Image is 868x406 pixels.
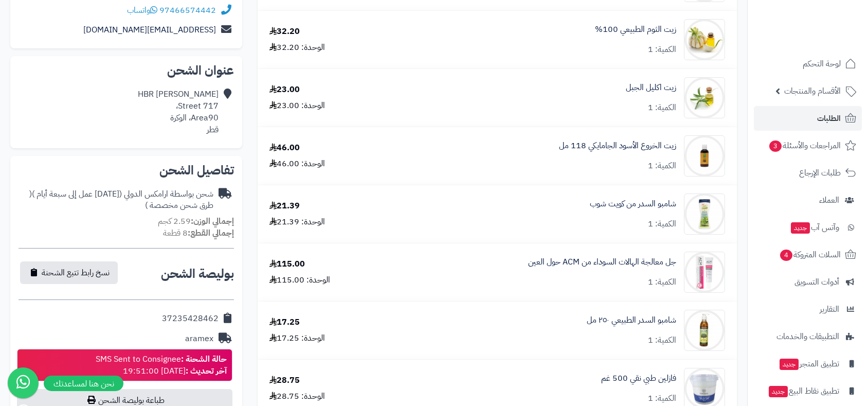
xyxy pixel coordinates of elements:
[269,84,300,96] div: 23.00
[684,193,725,235] img: 1670225940-%D8%B4%D8%A7%D9%85%D8%A8%D9%88-%D8%A7%D9%84%D8%B3%D8%AF%D8%B1-%D9%85%D9%86-%D9%83%D9%8...
[776,329,839,344] span: التطبيقات والخدمات
[269,375,300,386] div: 28.75
[83,24,216,36] a: [EMAIL_ADDRESS][DOMAIN_NAME]
[648,334,676,346] div: الكمية: 1
[779,248,841,262] span: السلات المتروكة
[648,276,676,288] div: الكمية: 1
[648,393,676,404] div: الكمية: 1
[269,200,300,212] div: 21.39
[754,351,862,376] a: تطبيق المتجرجديد
[768,384,839,398] span: تطبيق نقاط البيع
[186,365,227,377] strong: آخر تحديث :
[42,267,110,279] span: نسخ رابط تتبع الشحنة
[269,274,330,286] div: الوحدة: 115.00
[754,242,862,267] a: السلات المتروكة4
[158,215,234,227] small: 2.59 كجم
[138,89,219,135] div: HBR [PERSON_NAME] Street 717، Area90، الوكرة قطر
[684,77,725,118] img: 5094844f7f91a2643e866070d4af28257a7-90x90.jpeg
[754,51,862,76] a: لوحة التحكم
[820,302,839,316] span: التقارير
[19,64,234,77] h2: عنوان الشحن
[684,19,725,60] img: 50388c8c104b37eb8c45bb989bc3135bcaa-90x90.jpeg
[684,135,725,176] img: 1708964547-%D8%B2%D9%8A%D8%AA-%D8%A7%D9%84%D8%AE%D8%B1%D9%88%D8%B9-%D8%A7%D9%84%D8%A7%D8%B3%D9%88...
[19,188,213,212] div: شحن بواسطة ارامكس الدولي ([DATE] عمل إلى سبعة أيام )
[794,275,839,289] span: أدوات التسويق
[819,193,839,207] span: العملاء
[269,332,325,344] div: الوحدة: 17.25
[648,44,676,56] div: الكمية: 1
[269,258,305,270] div: 115.00
[601,373,676,384] a: فازلين طبي نقي 500 غم
[29,188,213,212] span: ( طرق شحن مخصصة )
[779,357,839,371] span: تطبيق المتجر
[163,227,234,239] small: 8 قطعة
[269,42,325,54] div: الوحدة: 32.20
[648,160,676,172] div: الكمية: 1
[269,142,300,154] div: 46.00
[648,218,676,230] div: الكمية: 1
[269,391,325,402] div: الوحدة: 28.75
[754,379,862,403] a: تطبيق نقاط البيعجديد
[626,82,676,94] a: زيت اكليل الجبل
[780,250,792,261] span: 4
[161,268,234,280] h2: بوليصة الشحن
[754,133,862,158] a: المراجعات والأسئلة3
[127,4,157,16] a: واتساب
[817,111,841,126] span: الطلبات
[19,164,234,176] h2: تفاصيل الشحن
[162,313,219,325] div: 37235428462
[780,359,799,370] span: جديد
[269,316,300,328] div: 17.25
[269,26,300,38] div: 32.20
[181,353,227,365] strong: حالة الشحنة :
[754,161,862,185] a: طلبات الإرجاع
[595,24,676,36] a: زيت الثوم الطبيعي 100%
[768,138,841,153] span: المراجعات والأسئلة
[784,84,841,98] span: الأقسام والمنتجات
[769,386,788,397] span: جديد
[754,215,862,240] a: وآتس آبجديد
[769,140,782,152] span: 3
[20,261,118,284] button: نسخ رابط تتبع الشحنة
[559,140,676,152] a: زيت الخروع الأسود الجامايكي 118 مل
[790,220,839,235] span: وآتس آب
[269,100,325,112] div: الوحدة: 23.00
[590,198,676,210] a: شامبو السدر من كويت شوب
[185,333,213,345] div: aramex
[191,215,234,227] strong: إجمالي الوزن:
[96,354,227,377] div: SMS Sent to Consignee [DATE] 19:51:00
[803,57,841,71] span: لوحة التحكم
[528,256,676,268] a: جل معالجة الهالات السوداء من ACM حول العين
[587,314,676,326] a: شامبو السدر الطبيعي ٢٥٠ مل
[754,188,862,213] a: العملاء
[269,216,325,228] div: الوحدة: 21.39
[159,4,216,16] a: 97466574442
[648,102,676,114] div: الكمية: 1
[791,222,810,234] span: جديد
[188,227,234,239] strong: إجمالي القطع:
[684,310,725,351] img: 1718466585-4BB90723-7106-4FFF-93B6-F36F285179DD-90x90.jpeg
[754,324,862,349] a: التطبيقات والخدمات
[269,158,325,170] div: الوحدة: 46.00
[754,270,862,294] a: أدوات التسويق
[754,297,862,322] a: التقارير
[684,252,725,293] img: 1716192434-4437ACED-F2DF-4A99-903D-0C634CCA97F4-90x90.jpeg
[754,106,862,131] a: الطلبات
[799,166,841,180] span: طلبات الإرجاع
